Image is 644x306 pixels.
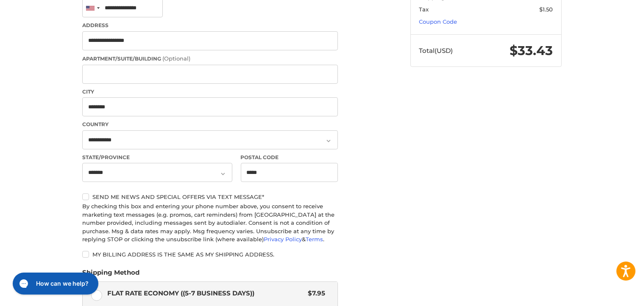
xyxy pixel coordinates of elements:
span: $33.43 [510,43,553,58]
iframe: Gorgias live chat messenger [8,270,100,298]
span: Total (USD) [419,47,453,55]
label: Postal Code [241,154,338,161]
iframe: Google Customer Reviews [574,283,644,306]
span: Flat Rate Economy ((5-7 Business Days)) [108,289,304,298]
div: By checking this box and entering your phone number above, you consent to receive marketing text ... [82,202,338,244]
a: Terms [306,236,323,243]
label: My billing address is the same as my shipping address. [82,251,338,258]
label: Address [82,22,338,29]
label: Country [82,121,338,128]
span: Tax [419,6,429,13]
legend: Shipping Method [82,268,139,281]
label: Send me news and special offers via text message* [82,193,338,200]
a: Coupon Code [419,18,457,25]
label: City [82,88,338,96]
span: $1.50 [540,6,553,13]
label: Apartment/Suite/Building [82,55,338,63]
label: State/Province [82,154,232,161]
a: Privacy Policy [264,236,302,243]
span: $7.95 [304,289,325,298]
small: (Optional) [162,55,190,62]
